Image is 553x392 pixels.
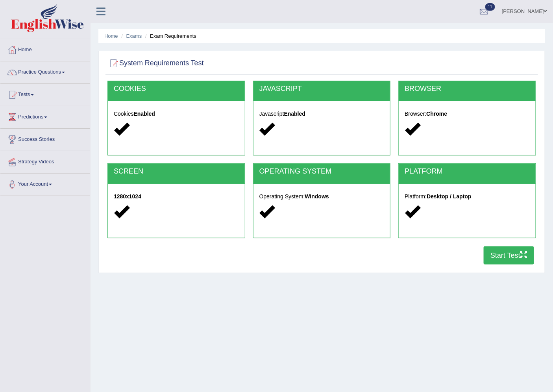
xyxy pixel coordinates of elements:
[0,174,90,193] a: Your Account
[485,3,495,11] span: 11
[0,106,90,126] a: Predictions
[107,57,204,69] h2: System Requirements Test
[143,32,196,40] li: Exam Requirements
[114,111,239,117] h5: Cookies
[0,39,90,59] a: Home
[114,168,239,176] h2: SCREEN
[284,111,305,117] strong: Enabled
[104,33,118,39] a: Home
[427,111,448,117] strong: Chrome
[305,193,329,200] strong: Windows
[126,33,142,39] a: Exams
[427,193,472,200] strong: Desktop / Laptop
[114,85,239,93] h2: COOKIES
[0,129,90,148] a: Success Stories
[259,194,385,200] h5: Operating System:
[405,111,530,117] h5: Browser:
[0,61,90,81] a: Practice Questions
[405,194,530,200] h5: Platform:
[0,151,90,171] a: Strategy Videos
[405,85,530,93] h2: BROWSER
[114,193,141,200] strong: 1280x1024
[0,84,90,104] a: Tests
[405,168,530,176] h2: PLATFORM
[484,246,534,264] button: Start Test
[134,111,155,117] strong: Enabled
[259,85,385,93] h2: JAVASCRIPT
[259,168,385,176] h2: OPERATING SYSTEM
[259,111,385,117] h5: Javascript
